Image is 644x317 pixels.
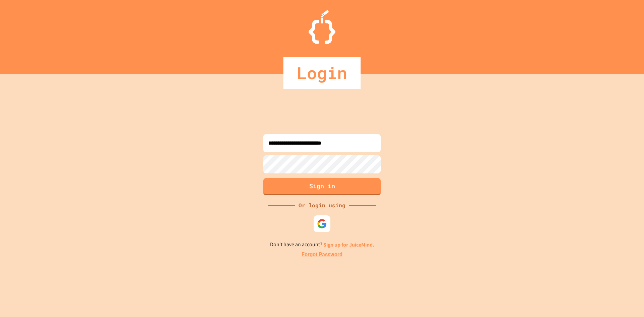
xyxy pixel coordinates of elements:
[309,10,335,44] img: Logo.svg
[302,251,342,259] a: Forgot Password
[263,178,381,195] button: Sign in
[317,219,327,229] img: google-icon.svg
[283,57,361,89] div: Login
[295,201,349,209] div: Or login using
[270,241,374,249] p: Don't have an account?
[323,241,374,248] a: Sign up for JuiceMind.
